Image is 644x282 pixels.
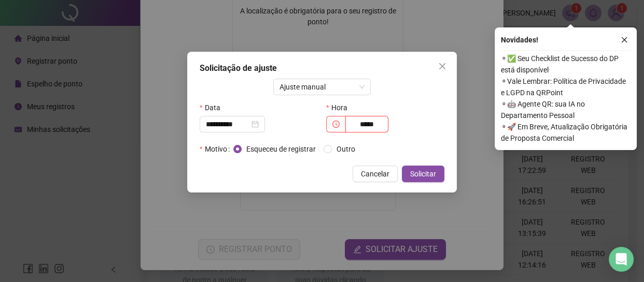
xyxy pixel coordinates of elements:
span: Solicitar [410,168,436,180]
span: Cancelar [361,168,389,180]
span: Esqueceu de registrar [242,143,319,155]
span: close [621,36,628,43]
span: Ajuste manual [279,79,365,95]
span: Novidades ! [501,34,538,46]
button: Close [434,58,451,75]
span: ⚬ Vale Lembrar: Política de Privacidade e LGPD na QRPoint [501,76,631,98]
label: Motivo [200,141,233,157]
button: Solicitar [402,166,444,182]
span: ⚬ ✅ Seu Checklist de Sucesso do DP está disponível [501,53,631,76]
span: close [438,62,446,70]
div: Open Intercom Messenger [609,247,634,272]
div: Solicitação de ajuste [200,62,444,75]
span: Outro [332,143,359,155]
button: Cancelar [353,166,398,182]
span: ⚬ 🤖 Agente QR: sua IA no Departamento Pessoal [501,98,631,121]
label: Hora [326,99,354,116]
span: ⚬ 🚀 Em Breve, Atualização Obrigatória de Proposta Comercial [501,121,631,144]
label: Data [200,99,227,116]
span: clock-circle [332,121,340,128]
